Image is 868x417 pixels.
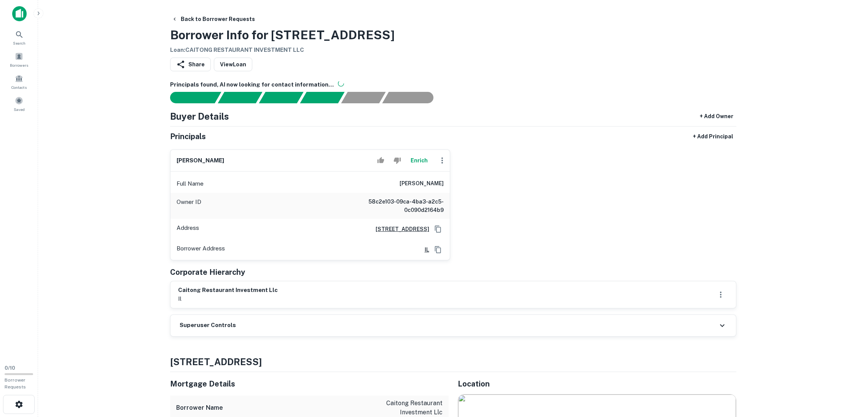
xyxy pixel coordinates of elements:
[177,156,224,165] h6: [PERSON_NAME]
[2,93,36,114] a: Saved
[2,49,36,70] a: Borrowers
[177,197,201,214] p: Owner ID
[369,225,429,233] a: [STREET_ADDRESS]
[400,179,444,188] h6: [PERSON_NAME]
[12,6,27,21] img: capitalize-icon.png
[170,46,395,55] h6: Loan : CAITONG RESTAURANT INVESTMENT LLC
[180,321,236,330] h6: Superuser Controls
[177,179,204,188] p: Full Name
[161,92,218,103] div: Sending borrower request to AI...
[407,153,432,168] button: Enrich
[170,58,211,71] button: Share
[170,80,736,89] h6: Principals found, AI now looking for contact information...
[178,294,278,303] p: il
[341,92,385,103] div: Principals found, still searching for contact information. This may take time...
[170,109,229,123] h4: Buyer Details
[13,40,25,46] span: Search
[177,244,225,255] p: Borrower Address
[382,92,443,103] div: AI fulfillment process complete.
[458,378,736,390] h5: Location
[5,365,15,371] span: 0 / 10
[2,71,36,92] a: Contacts
[259,92,303,103] div: Documents found, AI parsing details...
[170,26,395,44] h3: Borrower Info for [STREET_ADDRESS]
[2,27,36,48] a: Search
[352,197,444,214] h6: 58c2e103-09ca-4ba3-a2c5-0c090d2164b9
[11,84,27,90] span: Contacts
[170,131,206,142] h5: Principals
[374,153,387,168] button: Accept
[390,153,404,168] button: Reject
[169,12,258,26] button: Back to Borrower Requests
[218,92,262,103] div: Your request is received and processing...
[432,244,444,255] button: Copy Address
[14,106,25,112] span: Saved
[170,378,449,390] h5: Mortgage Details
[176,403,223,412] h6: Borrower Name
[300,92,344,103] div: Principals found, AI now looking for contact information...
[178,286,278,295] h6: caitong restaurant investment llc
[690,130,736,143] button: + Add Principal
[374,399,443,417] p: caitong restaurant investment llc
[5,377,26,390] span: Borrower Requests
[830,356,868,393] iframe: Chat Widget
[170,355,736,369] h4: [STREET_ADDRESS]
[170,266,245,278] h5: Corporate Hierarchy
[697,109,736,123] button: + Add Owner
[432,223,444,235] button: Copy Address
[419,245,429,254] a: IL
[214,58,252,71] a: ViewLoan
[10,62,28,68] span: Borrowers
[177,223,199,235] p: Address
